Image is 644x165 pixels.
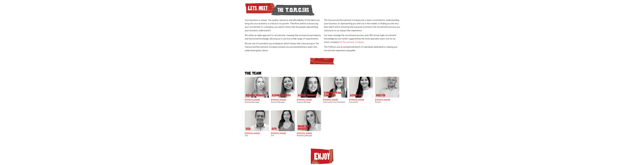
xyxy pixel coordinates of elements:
[246,128,251,130] p: CEO
[349,101,373,103] h3: Accountant
[297,99,321,101] h2: [PERSON_NAME]
[245,18,322,32] p: Your business is unique. The quality, relevance and affordability of the talent you bring into yo...
[326,77,347,98] img: Anna Reddy does Community Care Consultant
[245,42,322,52] p: We are one of Australia's top workplaces which means that outsourcing to The Outsourced Recruitme...
[324,18,401,32] p: The Outsourced Recruitment Company has a team committed to understanding your business, to repres...
[245,135,269,137] h3: CEO
[271,132,295,135] h2: [PERSON_NAME]
[298,125,318,130] p: Marketing Manager
[324,92,344,97] p: Community Care Consultant
[324,34,401,44] p: Our team manage the recruitment process and offer broad, Agile recruitment knowledge but are furt...
[272,128,277,130] p: CFO
[349,99,373,101] h2: [PERSON_NAME]
[244,71,400,75] h2: The team
[246,94,265,97] p: Business Manager
[375,101,399,103] h3: Director
[297,110,321,131] img: Monique Rodrigues does Marketing Manager
[298,94,317,97] p: Account Manager
[271,101,295,103] h3: Account Manager
[323,99,347,101] h2: [PERSON_NAME]
[376,94,385,97] p: Director
[248,110,269,131] img: Geoff Millar's our CEO
[323,101,347,103] h3: Community Care Consultant
[245,101,269,103] h3: Business Manager
[272,94,291,97] p: Account Manager
[271,99,295,101] h2: [PERSON_NAME]
[352,77,373,98] img: Simran Kaur does Accountant
[375,99,399,101] h2: [PERSON_NAME]
[273,110,295,131] img: Laura Yang's our CFO
[245,34,322,40] p: We utilise an Agile approach to recruitment, meaning that we have broad industry and functional k...
[297,101,321,103] h3: Account Manager
[271,77,295,98] img: Kritika Shrestha does Account Manager
[245,99,269,101] h2: [PERSON_NAME]
[324,45,401,52] p: The TORCers are an exceptional bunch of individuals dedicated to making your recruitment experien...
[245,132,269,135] h2: [PERSON_NAME]
[297,132,321,135] h2: [PERSON_NAME]
[350,94,362,97] p: Accountant
[245,77,269,98] img: Frankie Gaffney's our Business Manager
[378,77,399,98] img: Simon Moss's our Director
[339,41,364,44] a: The Recruitment Company
[297,77,321,98] img: Daisy Hamer does Account Manager
[297,135,321,137] h3: Marketing Manager
[271,135,295,137] h3: CFO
